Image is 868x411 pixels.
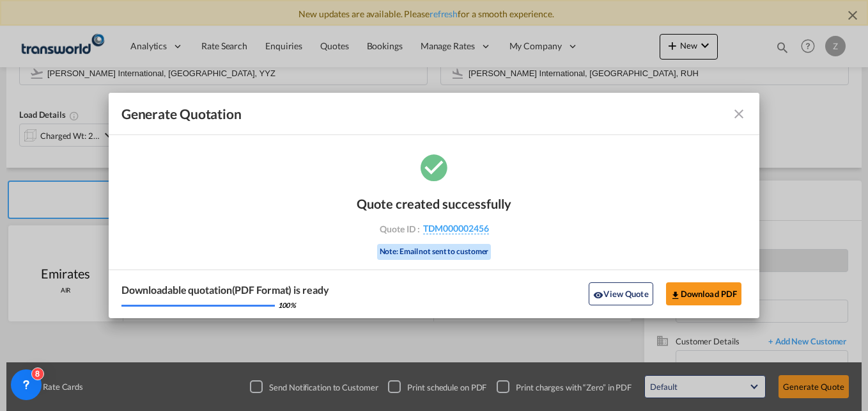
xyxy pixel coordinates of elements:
[670,290,681,300] md-icon: icon-download
[109,93,760,318] md-dialog: Generate Quotation Quote ...
[377,244,492,260] div: Note: Email not sent to customer
[731,106,747,122] md-icon: icon-close fg-AAA8AD cursor m-0
[360,223,508,234] div: Quote ID :
[593,290,603,300] md-icon: icon-eye
[666,282,742,305] button: Download PDF
[418,151,450,183] md-icon: icon-checkbox-marked-circle
[121,283,329,297] div: Downloadable quotation(PDF Format) is ready
[278,300,297,310] div: 100 %
[423,223,489,234] span: TDM000002456
[121,106,242,122] span: Generate Quotation
[589,282,653,305] button: icon-eyeView Quote
[357,196,511,211] div: Quote created successfully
